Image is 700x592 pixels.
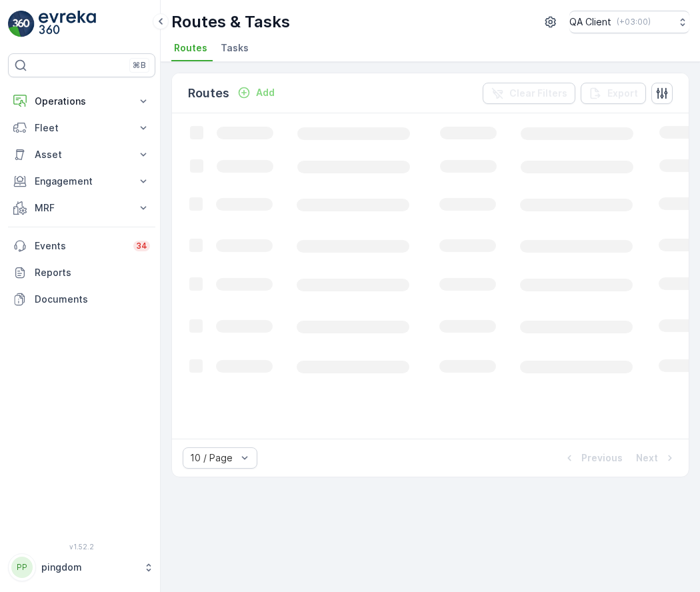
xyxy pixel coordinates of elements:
p: ⌘B [133,60,146,71]
p: Events [35,239,125,253]
span: Tasks [221,41,249,55]
button: Engagement [8,168,155,195]
p: Clear Filters [509,87,567,100]
button: QA Client(+03:00) [569,11,689,33]
p: Fleet [35,121,129,135]
p: QA Client [569,15,611,29]
p: Export [607,87,638,100]
p: Routes & Tasks [171,11,290,33]
p: Add [256,86,275,99]
button: PPpingdom [8,553,155,581]
p: 34 [136,241,147,251]
button: Fleet [8,115,155,141]
p: Routes [188,84,229,103]
button: Previous [561,450,624,466]
span: v 1.52.2 [8,543,155,551]
button: Clear Filters [483,83,575,104]
p: Documents [35,293,150,306]
p: Next [636,451,658,465]
p: Previous [581,451,623,465]
p: MRF [35,201,129,215]
p: Reports [35,266,150,279]
span: Routes [174,41,207,55]
button: MRF [8,195,155,221]
img: logo_light-DOdMpM7g.png [39,11,96,37]
p: pingdom [41,561,137,574]
p: Asset [35,148,129,161]
p: ( +03:00 ) [617,17,651,27]
a: Reports [8,259,155,286]
a: Documents [8,286,155,313]
img: logo [8,11,35,37]
p: Operations [35,95,129,108]
div: PP [11,557,33,578]
a: Events34 [8,233,155,259]
button: Operations [8,88,155,115]
button: Asset [8,141,155,168]
button: Export [581,83,646,104]
button: Add [232,85,280,101]
button: Next [635,450,678,466]
p: Engagement [35,175,129,188]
